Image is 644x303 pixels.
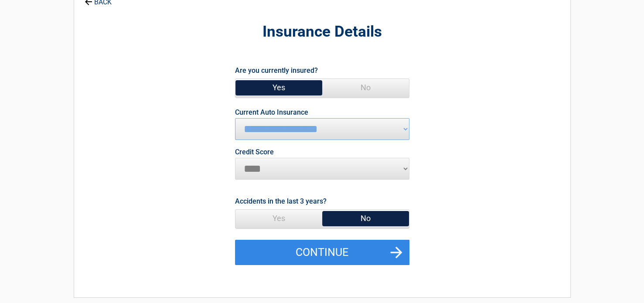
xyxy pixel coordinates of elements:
[122,22,522,42] h2: Insurance Details
[235,79,322,96] span: Yes
[322,210,409,227] span: No
[235,109,308,116] label: Current Auto Insurance
[235,149,274,156] label: Credit Score
[322,79,409,96] span: No
[235,195,327,207] label: Accidents in the last 3 years?
[235,65,318,76] label: Are you currently insured?
[235,210,322,227] span: Yes
[235,240,409,265] button: Continue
